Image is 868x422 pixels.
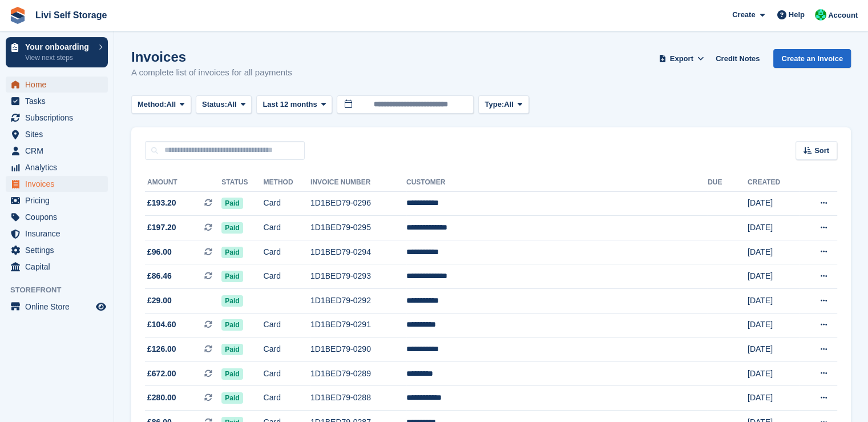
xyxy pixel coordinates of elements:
[814,145,829,156] span: Sort
[227,99,237,110] span: All
[670,53,693,65] span: Export
[406,174,708,192] th: Customer
[748,386,800,411] td: [DATE]
[263,99,317,110] span: Last 12 months
[25,126,94,142] span: Sites
[310,174,406,192] th: Invoice Number
[221,222,243,234] span: Paid
[147,319,176,331] span: £104.60
[221,392,243,404] span: Paid
[485,99,504,110] span: Type:
[773,49,851,68] a: Create an Invoice
[264,174,310,192] th: Method
[131,49,292,65] h1: Invoices
[6,192,108,208] a: menu
[147,270,172,282] span: £86.46
[147,343,176,355] span: £126.00
[25,299,94,315] span: Online Store
[147,368,176,380] span: £672.00
[147,246,172,258] span: £96.00
[10,284,114,296] span: Storefront
[145,174,221,192] th: Amount
[264,264,310,289] td: Card
[147,295,172,307] span: £29.00
[31,6,111,25] a: Livi Self Storage
[310,337,406,362] td: 1D1BED79-0290
[9,7,26,24] img: stora-icon-8386f47178a22dfd0bd8f6a31ec36ba5ce8667c1dd55bd0f319d3a0aa187defe.svg
[6,110,108,126] a: menu
[221,198,243,209] span: Paid
[25,176,94,192] span: Invoices
[708,174,748,192] th: Due
[25,53,93,63] p: View next steps
[131,66,292,79] p: A complete list of invoices for all payments
[147,197,176,209] span: £193.20
[221,271,243,282] span: Paid
[748,191,800,216] td: [DATE]
[310,361,406,386] td: 1D1BED79-0289
[25,242,94,258] span: Settings
[25,192,94,208] span: Pricing
[221,344,243,355] span: Paid
[748,289,800,314] td: [DATE]
[221,247,243,258] span: Paid
[656,49,706,68] button: Export
[264,216,310,240] td: Card
[256,95,332,114] button: Last 12 months
[748,216,800,240] td: [DATE]
[131,95,191,114] button: Method: All
[221,174,263,192] th: Status
[6,37,108,67] a: Your onboarding View next steps
[310,289,406,314] td: 1D1BED79-0292
[138,99,167,110] span: Method:
[310,191,406,216] td: 1D1BED79-0296
[196,95,252,114] button: Status: All
[310,313,406,337] td: 1D1BED79-0291
[6,209,108,225] a: menu
[310,216,406,240] td: 1D1BED79-0295
[732,9,755,21] span: Create
[25,143,94,159] span: CRM
[147,392,176,404] span: £280.00
[264,240,310,264] td: Card
[25,77,94,93] span: Home
[6,143,108,159] a: menu
[310,386,406,411] td: 1D1BED79-0288
[748,361,800,386] td: [DATE]
[25,259,94,275] span: Capital
[264,313,310,337] td: Card
[264,361,310,386] td: Card
[221,295,243,307] span: Paid
[6,299,108,315] a: menu
[6,159,108,175] a: menu
[310,240,406,264] td: 1D1BED79-0294
[25,43,93,51] p: Your onboarding
[748,313,800,337] td: [DATE]
[202,99,227,110] span: Status:
[6,126,108,142] a: menu
[221,319,243,331] span: Paid
[264,337,310,362] td: Card
[6,259,108,275] a: menu
[6,242,108,258] a: menu
[478,95,528,114] button: Type: All
[6,77,108,93] a: menu
[25,110,94,126] span: Subscriptions
[310,264,406,289] td: 1D1BED79-0293
[748,264,800,289] td: [DATE]
[221,368,243,380] span: Paid
[264,191,310,216] td: Card
[25,209,94,225] span: Coupons
[25,93,94,109] span: Tasks
[167,99,176,110] span: All
[6,93,108,109] a: menu
[828,10,858,21] span: Account
[504,99,514,110] span: All
[25,159,94,175] span: Analytics
[711,49,764,68] a: Credit Notes
[264,386,310,411] td: Card
[6,176,108,192] a: menu
[748,337,800,362] td: [DATE]
[789,9,805,21] span: Help
[6,226,108,242] a: menu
